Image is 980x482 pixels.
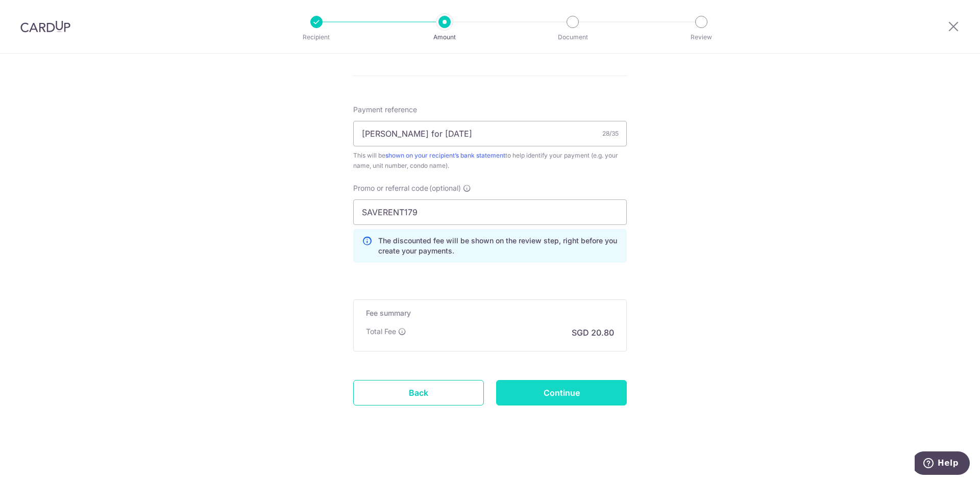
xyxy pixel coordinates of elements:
span: Payment reference [353,105,417,115]
a: shown on your recipient’s bank statement [385,151,505,159]
iframe: Opens a widget where you can find more information [915,451,970,477]
span: (optional) [429,183,461,193]
img: CardUp [20,20,70,33]
p: The discounted fee will be shown on the review step, right before you create your payments. [378,236,618,256]
a: Back [353,380,484,405]
p: Review [664,32,739,42]
span: Promo or referral code [353,183,428,193]
div: 28/35 [602,129,619,139]
p: Amount [407,32,482,42]
div: This will be to help identify your payment (e.g. your name, unit number, condo name). [353,150,627,171]
p: Document [535,32,610,42]
h5: Fee summary [366,308,614,318]
p: Recipient [279,32,354,42]
p: Total Fee [366,326,396,337]
input: Continue [496,380,627,405]
p: SGD 20.80 [572,326,614,339]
